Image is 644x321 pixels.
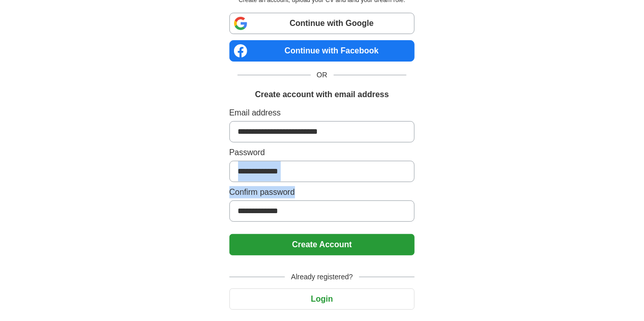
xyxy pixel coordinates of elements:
h1: Create account with email address [255,89,389,101]
a: Login [229,295,415,303]
span: OR [311,70,334,80]
span: Already registered? [285,272,359,282]
a: Continue with Facebook [229,40,415,62]
label: Email address [229,107,415,119]
label: Password [229,147,415,159]
label: Confirm password [229,186,415,198]
a: Continue with Google [229,13,415,34]
button: Login [229,288,415,310]
button: Create Account [229,234,415,255]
